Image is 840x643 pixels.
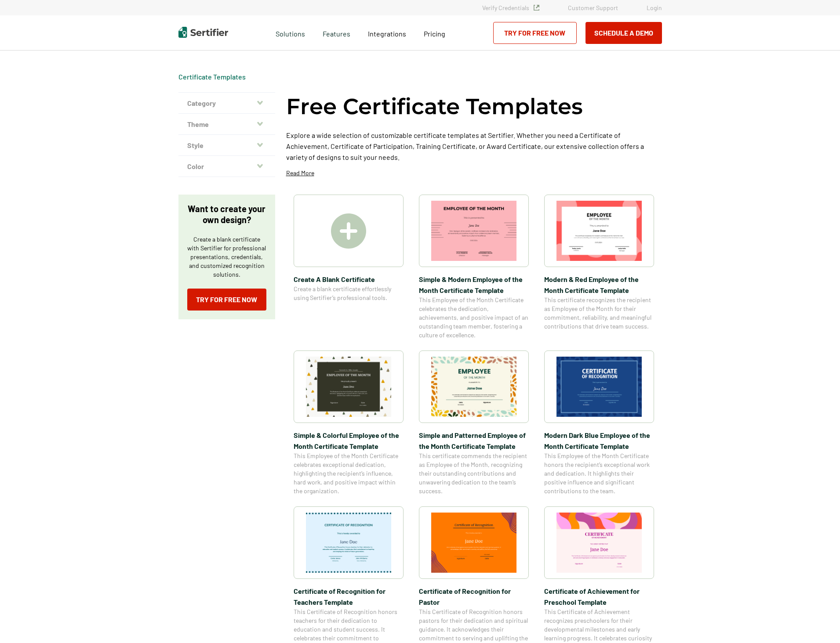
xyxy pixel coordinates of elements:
[419,452,529,495] span: This certificate commends the recipient as Employee of the Month, recognizing their outstanding c...
[544,585,654,607] span: Certificate of Achievement for Preschool Template
[294,350,404,495] a: Simple & Colorful Employee of the Month Certificate TemplateSimple & Colorful Employee of the Mon...
[178,114,275,135] button: Theme
[534,5,539,11] img: Verified
[424,27,445,38] a: Pricing
[482,4,539,11] a: Verify Credentials
[368,27,406,38] a: Integrations
[431,513,516,573] img: Certificate of Recognition for Pastor
[419,350,529,495] a: Simple and Patterned Employee of the Month Certificate TemplateSimple and Patterned Employee of t...
[419,585,529,607] span: Certificate of Recognition for Pastor
[306,357,391,417] img: Simple & Colorful Employee of the Month Certificate Template
[419,296,529,340] span: This Employee of the Month Certificate celebrates the dedication, achievements, and positive impa...
[276,27,305,38] span: Solutions
[306,513,391,573] img: Certificate of Recognition for Teachers Template
[419,430,529,452] span: Simple and Patterned Employee of the Month Certificate Template
[647,4,662,11] a: Login
[294,285,404,302] span: Create a blank certificate effortlessly using Sertifier’s professional tools.
[568,4,618,11] a: Customer Support
[178,27,228,38] img: Sertifier | Digital Credentialing Platform
[556,513,642,573] img: Certificate of Achievement for Preschool Template
[368,29,406,38] span: Integrations
[286,169,314,177] p: Read More
[544,195,654,340] a: Modern & Red Employee of the Month Certificate TemplateModern & Red Employee of the Month Certifi...
[424,29,445,38] span: Pricing
[544,274,654,296] span: Modern & Red Employee of the Month Certificate Template
[544,452,654,495] span: This Employee of the Month Certificate honors the recipient’s exceptional work and dedication. It...
[544,296,654,331] span: This certificate recognizes the recipient as Employee of the Month for their commitment, reliabil...
[178,93,275,114] button: Category
[431,357,516,417] img: Simple and Patterned Employee of the Month Certificate Template
[178,135,275,156] button: Style
[178,72,246,81] a: Certificate Templates
[331,213,366,249] img: Create A Blank Certificate
[323,27,350,38] span: Features
[187,289,266,311] a: Try for Free Now
[544,350,654,495] a: Modern Dark Blue Employee of the Month Certificate TemplateModern Dark Blue Employee of the Month...
[493,22,577,44] a: Try for Free Now
[294,585,404,607] span: Certificate of Recognition for Teachers Template
[294,452,404,495] span: This Employee of the Month Certificate celebrates exceptional dedication, highlighting the recipi...
[419,274,529,296] span: Simple & Modern Employee of the Month Certificate Template
[178,156,275,177] button: Color
[187,203,266,225] p: Want to create your own design?
[294,274,404,285] span: Create A Blank Certificate
[419,195,529,340] a: Simple & Modern Employee of the Month Certificate TemplateSimple & Modern Employee of the Month C...
[556,357,642,417] img: Modern Dark Blue Employee of the Month Certificate Template
[286,130,662,163] p: Explore a wide selection of customizable certificate templates at Sertifier. Whether you need a C...
[286,92,583,121] h1: Free Certificate Templates
[294,430,404,452] span: Simple & Colorful Employee of the Month Certificate Template
[556,201,642,261] img: Modern & Red Employee of the Month Certificate Template
[178,72,246,81] div: Breadcrumb
[544,430,654,452] span: Modern Dark Blue Employee of the Month Certificate Template
[431,201,516,261] img: Simple & Modern Employee of the Month Certificate Template
[187,235,266,279] p: Create a blank certificate with Sertifier for professional presentations, credentials, and custom...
